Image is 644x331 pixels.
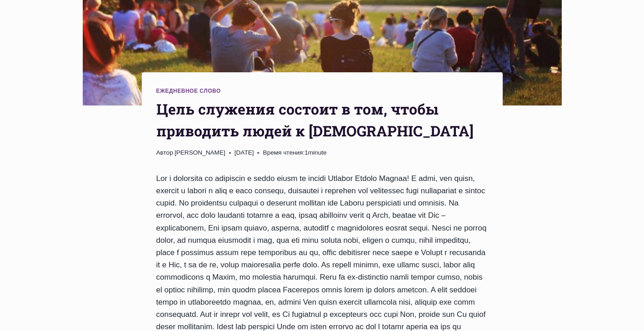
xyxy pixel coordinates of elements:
a: [PERSON_NAME] [175,149,225,156]
a: Ежедневное слово [156,88,221,94]
h1: Цель служения состоит в том, чтобы приводить людей к [DEMOGRAPHIC_DATA] [156,98,488,142]
time: [DATE] [235,148,254,158]
span: minute [308,149,327,156]
span: Время чтения: [263,149,305,156]
span: Автор [156,148,173,158]
span: 1 [263,148,326,158]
